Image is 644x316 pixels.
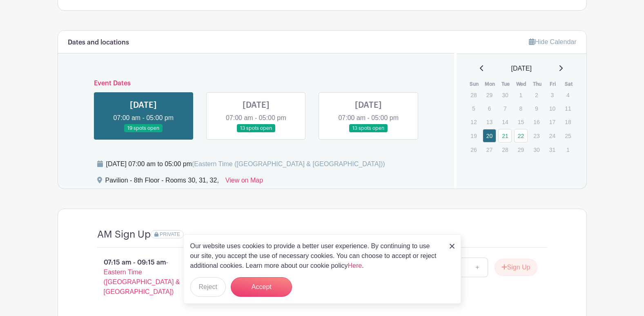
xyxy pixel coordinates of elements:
[546,129,559,142] p: 24
[498,80,514,88] th: Tue
[97,229,151,240] h4: AM Sign Up
[495,259,537,276] button: Sign Up
[160,231,180,237] span: PRIVATE
[106,159,385,169] div: [DATE] 07:00 am to 05:00 pm
[467,102,480,115] p: 5
[514,80,530,88] th: Wed
[87,80,425,87] h6: Event Dates
[482,80,498,88] th: Mon
[467,143,480,156] p: 26
[190,277,226,297] button: Reject
[546,102,559,115] p: 10
[530,116,543,128] p: 16
[450,244,455,249] img: close_button-5f87c8562297e5c2d7936805f587ecaba9071eb48480494691a3f1689db116b3.svg
[530,89,543,101] p: 2
[104,259,180,295] span: - Eastern Time ([GEOGRAPHIC_DATA] & [GEOGRAPHIC_DATA])
[545,80,561,88] th: Fri
[561,143,575,156] p: 1
[546,89,559,101] p: 3
[514,89,528,101] p: 1
[483,143,496,156] p: 27
[483,89,496,101] p: 29
[514,129,528,142] a: 22
[68,39,129,47] h6: Dates and locations
[561,116,575,128] p: 18
[498,129,512,142] a: 21
[467,258,488,277] a: +
[498,102,512,115] p: 7
[529,80,545,88] th: Thu
[546,143,559,156] p: 31
[348,262,362,269] a: Here
[514,116,528,128] p: 15
[84,254,203,300] p: 07:15 am - 09:15 am
[561,80,577,88] th: Sat
[561,89,575,101] p: 4
[511,64,532,73] span: [DATE]
[546,116,559,128] p: 17
[105,176,219,189] div: Pavilion - 8th Floor - Rooms 30, 31, 32,
[498,89,512,101] p: 30
[530,102,543,115] p: 9
[467,89,480,101] p: 28
[467,116,480,128] p: 12
[467,129,480,142] p: 19
[192,160,385,167] span: (Eastern Time ([GEOGRAPHIC_DATA] & [GEOGRAPHIC_DATA]))
[231,277,292,297] button: Accept
[530,143,543,156] p: 30
[498,116,512,128] p: 14
[483,129,496,142] a: 20
[225,176,263,189] a: View on Map
[498,143,512,156] p: 28
[466,80,482,88] th: Sun
[530,129,543,142] p: 23
[190,241,441,271] p: Our website uses cookies to provide a better user experience. By continuing to use our site, you ...
[561,102,575,115] p: 11
[483,102,496,115] p: 6
[561,129,575,142] p: 25
[514,102,528,115] p: 8
[529,38,576,45] a: Hide Calendar
[514,143,528,156] p: 29
[483,116,496,128] p: 13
